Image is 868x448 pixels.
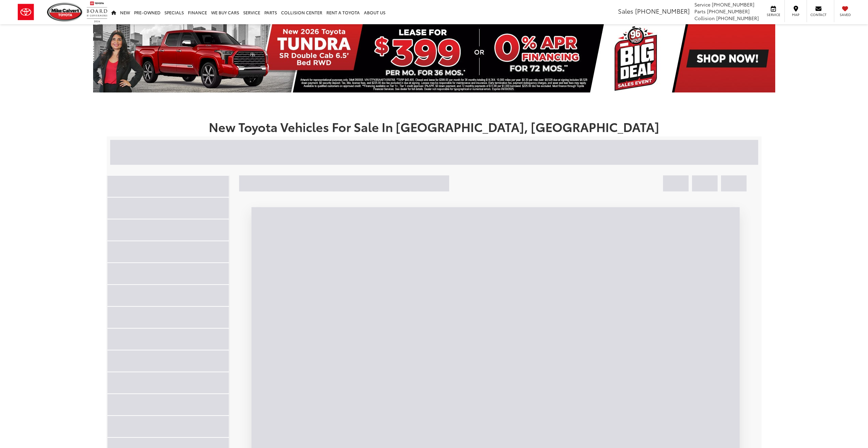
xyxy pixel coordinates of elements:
span: [PHONE_NUMBER] [716,15,759,21]
span: Sales [618,6,633,15]
span: Map [788,12,803,17]
span: [PHONE_NUMBER] [635,6,690,15]
span: Contact [810,12,826,17]
span: Service [694,1,710,8]
span: Collision [694,15,715,21]
span: [PHONE_NUMBER] [712,1,754,8]
img: Mike Calvert Toyota [47,3,83,21]
span: Saved [838,12,853,17]
span: Service [766,12,781,17]
span: [PHONE_NUMBER] [707,8,750,15]
img: New 2026 Toyota Tundra [93,24,775,92]
span: Parts [694,8,706,15]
